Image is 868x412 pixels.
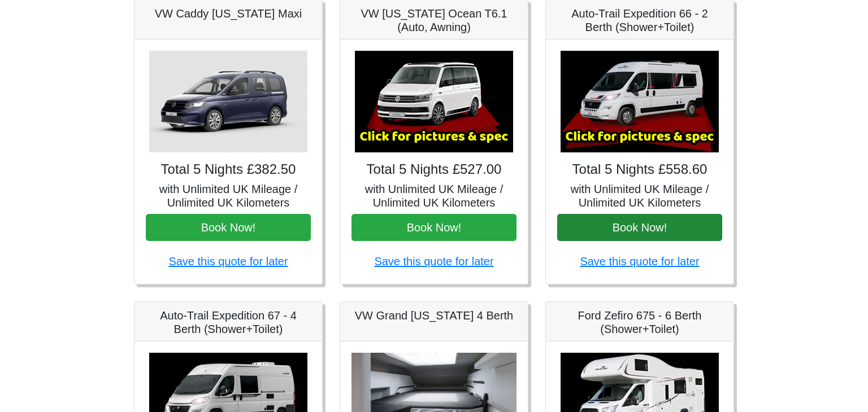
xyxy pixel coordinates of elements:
[351,7,517,34] h5: VW [US_STATE] Ocean T6.1 (Auto, Awning)
[146,7,311,20] h5: VW Caddy [US_STATE] Maxi
[146,309,311,336] h5: Auto-Trail Expedition 67 - 4 Berth (Shower+Toilet)
[557,7,722,34] h5: Auto-Trail Expedition 66 - 2 Berth (Shower+Toilet)
[149,51,307,152] img: VW Caddy California Maxi
[146,161,311,178] h4: Total 5 Nights £382.50
[374,255,493,268] a: Save this quote for later
[557,309,722,336] h5: Ford Zefiro 675 - 6 Berth (Shower+Toilet)
[580,255,699,268] a: Save this quote for later
[557,161,722,178] h4: Total 5 Nights £558.60
[561,51,719,152] img: Auto-Trail Expedition 66 - 2 Berth (Shower+Toilet)
[146,182,311,209] h5: with Unlimited UK Mileage / Unlimited UK Kilometers
[168,255,288,268] a: Save this quote for later
[146,214,311,241] button: Book Now!
[557,214,722,241] button: Book Now!
[351,161,517,178] h4: Total 5 Nights £527.00
[557,182,722,209] h5: with Unlimited UK Mileage / Unlimited UK Kilometers
[355,51,513,152] img: VW California Ocean T6.1 (Auto, Awning)
[351,182,517,209] h5: with Unlimited UK Mileage / Unlimited UK Kilometers
[351,214,517,241] button: Book Now!
[351,309,517,322] h5: VW Grand [US_STATE] 4 Berth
